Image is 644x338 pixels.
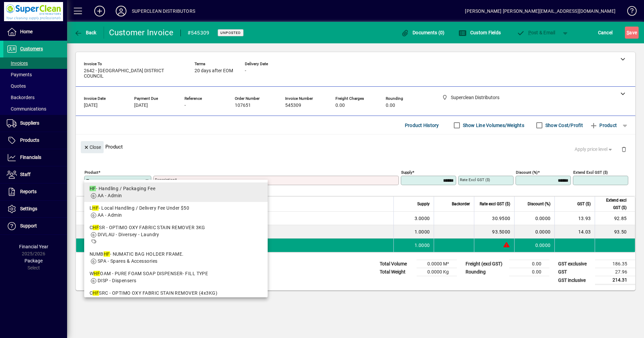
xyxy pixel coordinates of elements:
[415,215,430,222] span: 3.0000
[459,30,501,35] span: Custom Fields
[19,244,48,249] span: Financial Year
[104,251,110,257] em: HF
[480,200,510,208] span: Rate excl GST ($)
[187,28,210,38] div: #545309
[98,278,136,283] span: DISP - Dispensers
[415,228,430,235] span: 1.0000
[405,120,439,131] span: Product History
[3,92,67,103] a: Backorders
[595,268,635,276] td: 27.96
[195,68,233,74] span: 20 days after EOM
[528,200,550,208] span: Discount (%)
[627,30,629,35] span: S
[399,27,446,39] button: Documents (0)
[90,270,262,277] div: W OAM - PURE FOAM SOAP DISPENSER- FILL TYPE
[528,30,531,35] span: P
[401,30,445,35] span: Documents (0)
[401,170,412,175] mat-label: Supply
[478,228,510,235] div: 93.5000
[84,287,268,306] mat-option: CHFSRC - OPTIMO OXY FABRIC STAIN REMOVER (4x3KG)
[335,103,345,108] span: 0.00
[84,267,268,287] mat-option: WHFOAM - PURE FOAM SOAP DISPENSER- FILL TYPE
[417,268,457,276] td: 0.0000 Kg
[93,290,99,296] em: HF
[84,68,184,79] span: 2642 - [GEOGRAPHIC_DATA] DISTRICT COUNCIL
[509,260,549,268] td: 0.00
[3,132,67,149] a: Products
[544,122,583,129] label: Show Cost/Profit
[20,137,39,143] span: Products
[20,46,43,51] span: Customers
[415,242,430,249] span: 1.0000
[93,225,99,230] em: HF
[3,69,67,80] a: Payments
[90,290,262,297] div: C SRC - OPTIMO OXY FABRIC STAIN REMOVER (4x3KG)
[622,1,636,23] a: Knowledge Base
[599,197,627,211] span: Extend excl GST ($)
[3,166,67,183] a: Staff
[7,106,46,112] span: Communications
[627,27,637,38] span: ave
[575,146,613,153] span: Apply price level
[90,205,262,212] div: L - Local Handling / Delivery Fee Under $50
[84,248,268,267] mat-option: NUMBHF - NUMATIC BAG HOLDER FRAME.
[462,260,509,268] td: Freight (excl GST)
[67,27,104,39] app-page-header-button: Back
[616,141,632,157] button: Delete
[376,268,417,276] td: Total Weight
[132,6,195,16] div: SUPERCLEAN DISTRIBUTORS
[89,5,110,17] button: Add
[84,221,268,248] mat-option: CHFSR - OPTIMO OXY FABRIC STAIN REMOVER 3KG
[3,149,67,166] a: Financials
[98,193,122,198] span: AA - Admin
[402,119,442,131] button: Product History
[595,276,635,285] td: 214.31
[3,103,67,115] a: Communications
[134,103,148,108] span: [DATE]
[84,182,268,202] mat-option: HF - Handling / Packaging Fee
[514,212,554,225] td: 0.0000
[478,215,510,222] div: 30.9500
[462,122,524,129] label: Show Line Volumes/Weights
[460,177,490,182] mat-label: Rate excl GST ($)
[555,260,595,268] td: GST exclusive
[285,103,301,108] span: 545309
[3,201,67,217] a: Settings
[90,224,262,231] div: C SR - OPTIMO OXY FABRIC STAIN REMOVER 3KG
[616,146,632,152] app-page-header-button: Delete
[514,239,554,252] td: 0.0000
[555,276,595,285] td: GST inclusive
[7,83,26,89] span: Quotes
[595,212,635,225] td: 92.85
[220,31,241,35] span: Unposted
[513,27,559,39] button: Post & Email
[235,103,251,108] span: 107651
[98,232,159,237] span: DIVLAU - Diversey - Laundry
[462,268,509,276] td: Rounding
[577,200,591,208] span: GST ($)
[509,268,549,276] td: 0.00
[20,172,31,177] span: Staff
[3,80,67,92] a: Quotes
[3,183,67,200] a: Reports
[245,68,246,74] span: -
[84,202,268,221] mat-option: LHF - Local Handling / Delivery Fee Under $50
[572,143,616,156] button: Apply price level
[376,260,417,268] td: Total Volume
[85,170,98,175] mat-label: Product
[155,177,175,182] mat-label: Description
[554,225,595,239] td: 14.03
[595,260,635,268] td: 186.35
[516,170,538,175] mat-label: Discount (%)
[3,57,67,69] a: Invoices
[20,223,37,228] span: Support
[20,189,37,194] span: Reports
[7,72,32,77] span: Payments
[90,185,262,192] div: - Handling / Packaging Fee
[595,225,635,239] td: 93.50
[90,186,96,191] em: HF
[79,144,105,150] app-page-header-button: Close
[452,200,470,208] span: Backorder
[24,258,43,263] span: Package
[625,27,639,39] button: Save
